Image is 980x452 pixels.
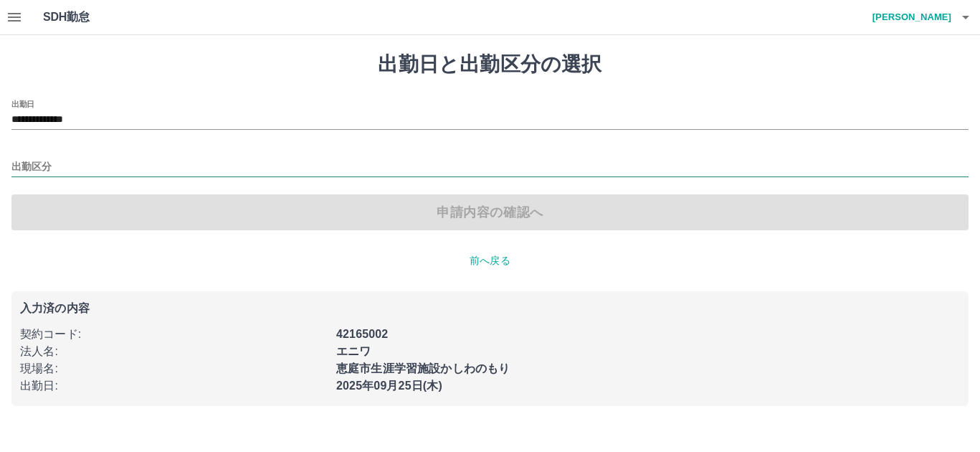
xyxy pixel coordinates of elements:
[11,98,34,109] label: 出勤日
[20,326,328,343] p: 契約コード :
[336,380,442,392] b: 2025年09月25日(木)
[336,362,510,375] b: 恵庭市生涯学習施設かしわのもり
[11,253,969,268] p: 前へ戻る
[20,360,328,377] p: 現場名 :
[20,343,328,360] p: 法人名 :
[20,303,960,314] p: 入力済の内容
[336,345,371,357] b: エニワ
[20,377,328,395] p: 出勤日 :
[336,328,388,340] b: 42165002
[11,52,969,77] h1: 出勤日と出勤区分の選択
